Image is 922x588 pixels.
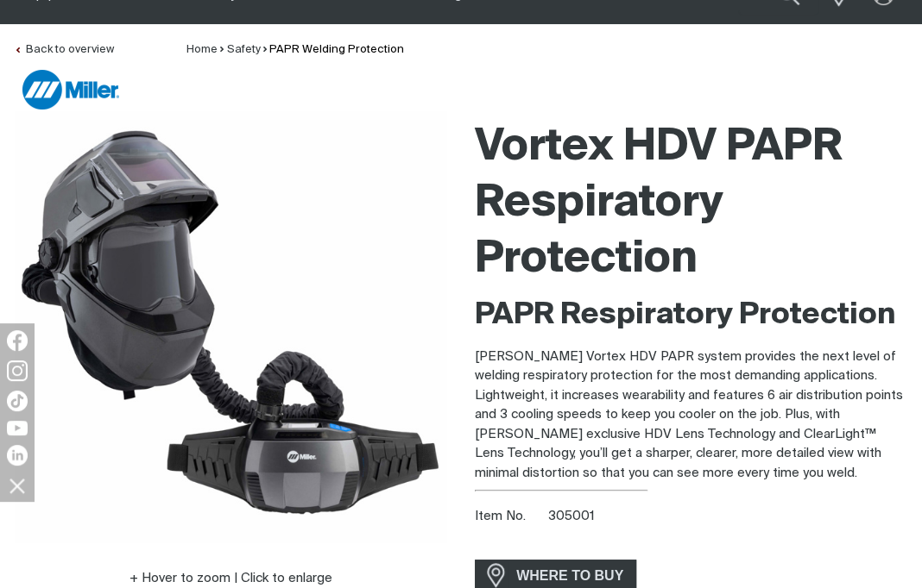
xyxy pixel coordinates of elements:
h2: PAPR Respiratory Protection [475,297,908,335]
span: Item No. [475,507,545,527]
p: [PERSON_NAME] Vortex HDV PAPR system provides the next level of welding respiratory protection fo... [475,347,908,484]
a: Home [186,44,218,55]
img: TikTok [7,391,28,411]
img: hide socials [3,471,32,500]
a: Back to overview [14,44,114,55]
img: LinkedIn [7,445,28,466]
img: Instagram [7,360,28,381]
img: Facebook [7,330,28,351]
nav: Breadcrumb [186,41,404,59]
a: Safety [227,44,261,55]
span: 305001 [548,510,595,522]
a: PAPR Welding Protection [269,44,404,55]
img: Vortex HDV PAPR System [15,111,446,542]
h1: Vortex HDV PAPR Respiratory Protection [475,120,908,288]
img: YouTube [7,421,28,435]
